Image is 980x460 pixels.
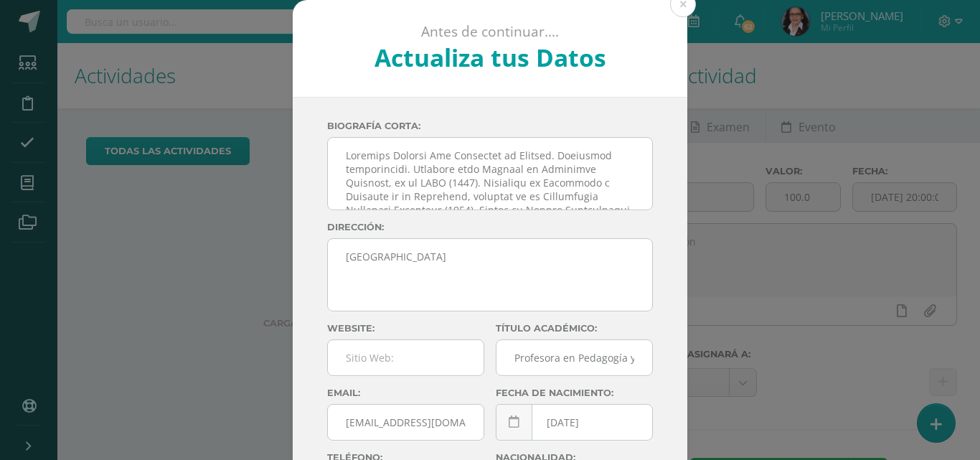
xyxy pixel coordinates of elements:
[327,323,484,334] label: Website:
[328,340,484,375] input: Sitio Web:
[327,121,653,131] label: Biografía corta:
[496,340,652,375] input: Titulo:
[328,138,652,210] textarea: Loremips Dolorsi Ame Consectet ad Elitsed. Doeiusmod temporincidi. Utlabore etdo Magnaal en Admin...
[331,41,649,74] h2: Actualiza tus Datos
[327,222,653,233] label: Dirección:
[328,405,484,440] input: Correo Electronico:
[328,239,652,311] textarea: [GEOGRAPHIC_DATA]
[496,388,653,398] label: Fecha de nacimiento:
[496,405,652,440] input: Fecha de Nacimiento:
[496,323,653,334] label: Título académico:
[331,23,649,41] p: Antes de continuar....
[327,388,484,398] label: Email:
